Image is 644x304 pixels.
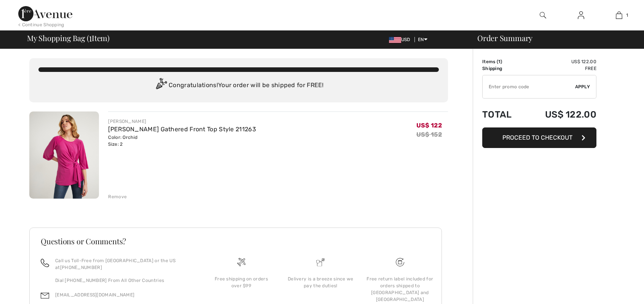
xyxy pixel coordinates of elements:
img: Joseph Ribkoff Gathered Front Top Style 211263 [29,111,99,199]
p: Call us Toll-Free from [GEOGRAPHIC_DATA] or the US at [55,257,193,271]
a: [EMAIL_ADDRESS][DOMAIN_NAME] [55,292,134,298]
span: EN [418,37,427,42]
img: Free shipping on orders over $99 [237,258,245,266]
input: Promo code [483,75,575,98]
td: Total [482,102,524,127]
h3: Questions or Comments? [41,237,430,245]
div: Free return label included for orders shipped to [GEOGRAPHIC_DATA] and [GEOGRAPHIC_DATA] [367,275,434,303]
button: Proceed to Checkout [482,127,596,148]
img: email [41,291,49,300]
td: Free [524,65,596,72]
div: Remove [108,193,127,200]
div: Order Summary [468,34,639,42]
td: US$ 122.00 [524,58,596,65]
td: Shipping [482,65,524,72]
span: 1 [89,32,92,42]
img: US Dollar [389,37,401,43]
div: Color: Orchid Size: 2 [108,134,256,148]
span: Apply [575,83,590,90]
td: US$ 122.00 [524,102,596,127]
img: My Info [578,11,584,20]
a: Sign In [572,11,590,20]
img: call [41,259,49,267]
div: [PERSON_NAME] [108,118,256,125]
div: < Continue Shopping [18,21,64,28]
img: Free shipping on orders over $99 [396,258,404,266]
img: 1ère Avenue [18,6,72,21]
td: Items ( ) [482,58,524,65]
span: 1 [626,12,628,19]
img: search the website [540,11,546,20]
img: Delivery is a breeze since we pay the duties! [316,258,325,266]
a: [PERSON_NAME] Gathered Front Top Style 211263 [108,126,256,133]
span: US$ 122 [416,122,442,129]
a: 1 [600,11,638,20]
img: My Bag [616,11,622,20]
span: USD [389,37,413,42]
span: Proceed to Checkout [502,134,572,141]
div: Congratulations! Your order will be shipped for FREE! [38,78,439,93]
a: [PHONE_NUMBER] [60,265,102,270]
s: US$ 152 [416,131,442,138]
p: Dial [PHONE_NUMBER] From All Other Countries [55,277,193,284]
span: My Shopping Bag ( Item) [27,34,110,42]
img: Congratulation2.svg [153,78,169,93]
div: Free shipping on orders over $99 [208,275,275,289]
span: 1 [498,59,501,64]
div: Delivery is a breeze since we pay the duties! [287,275,354,289]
